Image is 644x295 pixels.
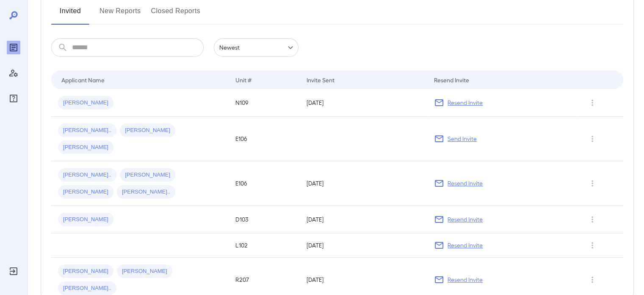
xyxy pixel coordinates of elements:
[586,96,599,110] button: Row Actions
[586,213,599,226] button: Row Actions
[7,92,20,105] div: FAQ
[58,216,113,224] span: [PERSON_NAME]
[7,264,20,278] div: Log Out
[214,38,299,57] div: Newest
[58,143,113,152] span: [PERSON_NAME]
[58,171,116,179] span: [PERSON_NAME]..
[300,206,428,233] td: [DATE]
[229,233,300,258] td: L102
[448,275,483,284] p: Resend Invite
[448,98,483,107] p: Resend Invite
[229,161,300,206] td: E106
[586,239,599,252] button: Row Actions
[448,215,483,224] p: Resend Invite
[300,161,428,206] td: [DATE]
[58,267,113,275] span: [PERSON_NAME]
[448,241,483,250] p: Resend Invite
[586,177,599,190] button: Row Actions
[229,206,300,233] td: D103
[58,188,113,196] span: [PERSON_NAME]
[7,66,20,80] div: Manage Users
[300,89,428,117] td: [DATE]
[229,89,300,117] td: N109
[58,126,116,135] span: [PERSON_NAME]..
[586,132,599,146] button: Row Actions
[235,75,252,85] div: Unit #
[586,273,599,287] button: Row Actions
[7,41,20,54] div: Reports
[229,117,300,161] td: E106
[117,188,175,196] span: [PERSON_NAME]..
[307,75,334,85] div: Invite Sent
[151,4,201,25] button: Closed Reports
[58,99,113,107] span: [PERSON_NAME]
[117,267,172,275] span: [PERSON_NAME]
[100,4,141,25] button: New Reports
[51,4,89,25] button: Invited
[300,233,428,258] td: [DATE]
[61,75,105,85] div: Applicant Name
[434,75,469,85] div: Resend Invite
[120,171,175,179] span: [PERSON_NAME]
[120,126,175,135] span: [PERSON_NAME]
[448,135,477,143] p: Send Invite
[448,179,483,188] p: Resend Invite
[58,284,116,292] span: [PERSON_NAME]..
